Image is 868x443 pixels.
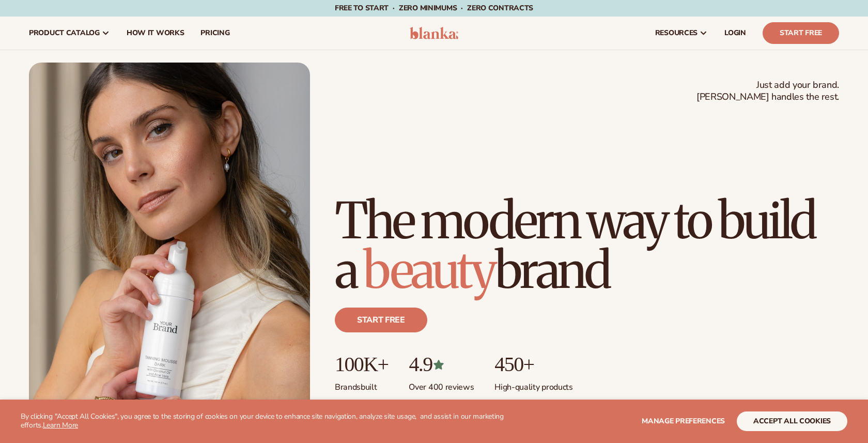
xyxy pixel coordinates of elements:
[409,353,474,376] p: 4.9
[655,29,698,37] span: resources
[410,27,459,39] img: logo
[363,239,494,301] span: beauty
[647,17,716,50] a: resources
[737,411,847,431] button: accept all cookies
[642,416,725,426] span: Manage preferences
[335,196,839,295] h1: The modern way to build a brand
[763,22,839,44] a: Start Free
[29,29,100,37] span: product catalog
[409,376,474,393] p: Over 400 reviews
[192,17,238,50] a: pricing
[127,29,184,37] span: How It Works
[335,376,388,393] p: Brands built
[29,63,310,417] img: Female holding tanning mousse.
[642,411,725,431] button: Manage preferences
[494,376,572,393] p: High-quality products
[118,17,193,50] a: How It Works
[724,29,746,37] span: LOGIN
[335,3,533,13] span: Free to start · ZERO minimums · ZERO contracts
[716,17,754,50] a: LOGIN
[21,413,506,430] p: By clicking "Accept All Cookies", you agree to the storing of cookies on your device to enhance s...
[21,17,118,50] a: product catalog
[696,79,839,103] span: Just add your brand. [PERSON_NAME] handles the rest.
[494,353,572,376] p: 450+
[43,420,78,430] a: Learn More
[200,29,229,37] span: pricing
[335,308,427,332] a: Start free
[335,353,388,376] p: 100K+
